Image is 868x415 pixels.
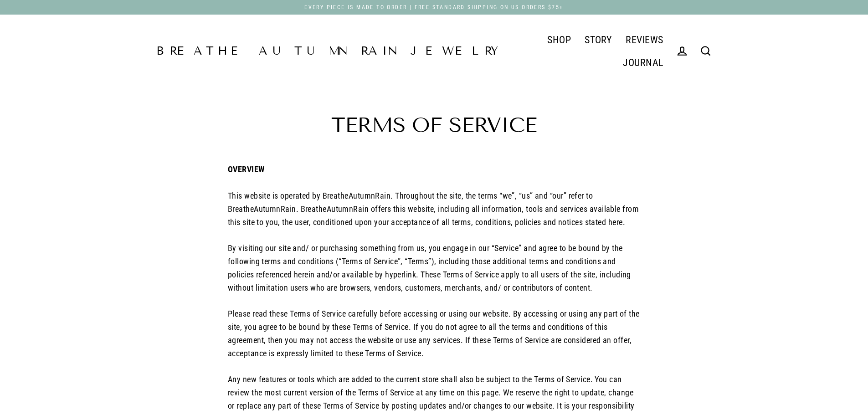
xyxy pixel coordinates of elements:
h1: Terms of Service [228,115,640,136]
div: Primary [503,28,670,74]
a: SHOP [540,28,578,51]
a: REVIEWS [619,28,670,51]
a: JOURNAL [616,51,670,74]
a: STORY [578,28,619,51]
a: Breathe Autumn Rain Jewelry [156,46,503,57]
strong: OVERVIEW [228,164,265,174]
